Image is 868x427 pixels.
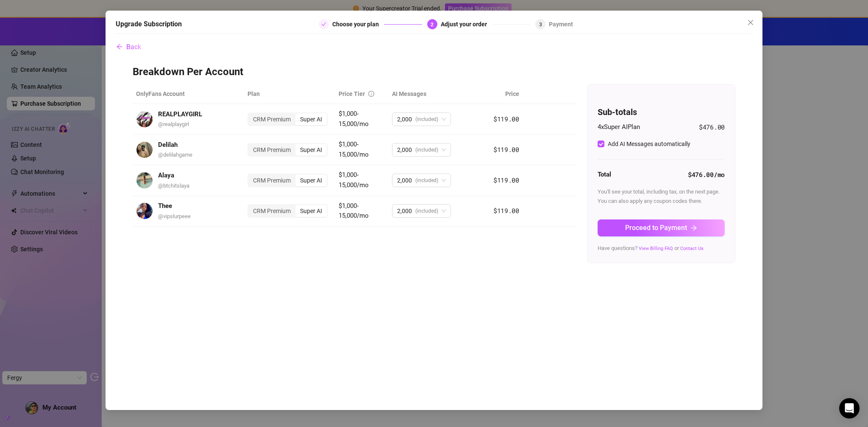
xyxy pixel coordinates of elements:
[598,188,720,204] span: You'll see your total, including tax, on the next page. You can also apply any coupon codes there.
[608,139,690,149] div: Add AI Messages automatically
[116,38,142,55] button: Back
[397,143,412,156] span: 2,000
[744,19,757,26] span: Close
[136,111,153,127] img: avatar.jpg
[441,19,492,29] div: Adjust your order
[339,140,369,158] span: $1,000-15,000/mo
[549,19,573,29] div: Payment
[158,183,189,189] span: @ btchitslaya
[158,110,202,118] strong: REALPLAYGIRL
[368,91,374,97] span: info-circle
[158,213,191,219] span: @ vipslurpeee
[136,142,153,158] img: avatar.jpg
[397,174,412,187] span: 2,000
[295,113,327,125] div: Super AI
[248,204,328,218] div: segmented control
[415,174,438,187] span: (included)
[415,143,438,156] span: (included)
[158,171,174,179] strong: Alaya
[248,205,295,217] div: CRM Premium
[248,144,295,156] div: CRM Premium
[295,205,327,217] div: Super AI
[478,84,523,104] th: Price
[690,225,697,231] span: arrow-right
[339,171,369,189] span: $1,000-15,000/mo
[598,245,704,251] span: Have questions? or
[415,205,438,217] span: (included)
[136,172,153,188] img: avatar.jpg
[158,141,178,149] strong: Delilah
[493,145,519,154] span: $119.00
[133,65,735,79] h3: Breakdown Per Account
[415,113,438,126] span: (included)
[116,19,182,29] h5: Upgrade Subscription
[747,19,754,26] span: close
[116,43,123,50] span: arrow-left
[389,84,478,104] th: AI Messages
[839,398,860,419] div: Open Intercom Messenger
[321,22,326,27] span: check
[295,174,327,186] div: Super AI
[248,174,328,187] div: segmented control
[598,106,725,118] h4: Sub-totals
[158,202,172,210] strong: Thee
[158,152,192,158] span: @ delilahgame
[625,224,687,232] span: Proceed to Payment
[244,84,335,104] th: Plan
[688,170,725,179] strong: $476.00 /mo
[248,112,328,126] div: segmented control
[248,174,295,186] div: CRM Premium
[295,144,327,156] div: Super AI
[598,122,640,132] span: 4 x Super AI Plan
[598,219,725,236] button: Proceed to Paymentarrow-right
[248,113,295,125] div: CRM Premium
[493,115,519,123] span: $119.00
[598,171,611,178] strong: Total
[397,205,412,217] span: 2,000
[339,90,365,97] span: Price Tier
[493,206,519,215] span: $119.00
[493,176,519,184] span: $119.00
[133,84,244,104] th: OnlyFans Account
[744,16,757,29] button: Close
[539,22,542,28] span: 3
[339,202,369,220] span: $1,000-15,000/mo
[339,110,369,128] span: $1,000-15,000/mo
[136,203,153,219] img: avatar.jpg
[639,246,673,251] a: View Billing FAQ
[332,19,384,29] div: Choose your plan
[699,122,725,132] span: $476.00
[126,43,141,51] span: Back
[397,113,412,126] span: 2,000
[248,143,328,157] div: segmented control
[158,121,189,127] span: @ realplaygirl
[680,246,704,251] a: Contact Us
[431,22,434,28] span: 2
